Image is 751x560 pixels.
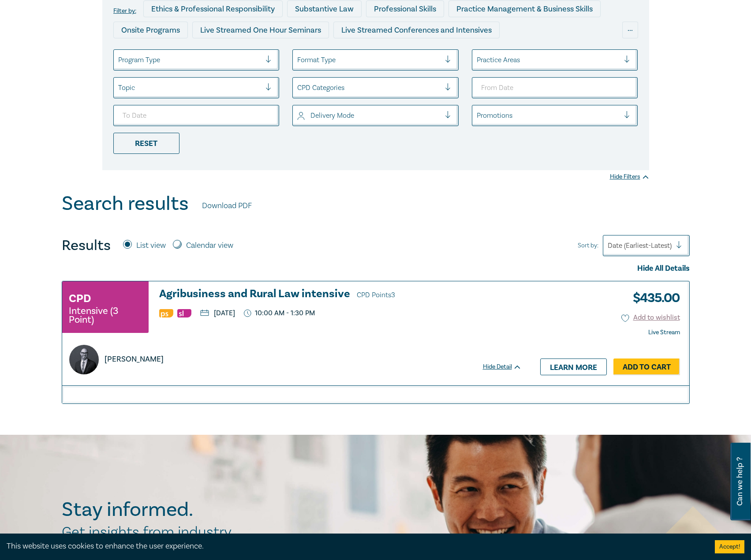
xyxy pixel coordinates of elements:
[69,306,142,324] small: Intensive (3 Point)
[118,55,120,65] input: select
[483,362,531,371] div: Hide Detail
[62,498,270,521] h2: Stay informed.
[472,77,638,98] input: From Date
[159,288,522,301] a: Agribusiness and Rural Law intensive CPD Points3
[113,7,136,15] label: Filter by:
[540,358,607,375] a: Learn more
[200,310,235,317] p: [DATE]
[477,55,478,65] input: select
[297,83,299,93] input: select
[258,43,359,60] div: Pre-Recorded Webcasts
[363,43,460,60] div: 10 CPD Point Packages
[177,309,191,317] img: Substantive Law
[143,0,283,17] div: Ethics & Professional Responsibility
[297,55,299,65] input: select
[113,22,188,38] div: Onsite Programs
[464,43,546,60] div: National Programs
[244,309,315,317] p: 10:00 AM - 1:30 PM
[159,309,173,317] img: Professional Skills
[7,541,702,552] div: This website uses cookies to enhance the user experience.
[186,240,233,251] label: Calendar view
[333,22,500,38] div: Live Streamed Conferences and Intensives
[136,240,166,251] label: List view
[192,22,329,38] div: Live Streamed One Hour Seminars
[62,192,189,215] h1: Search results
[626,288,680,308] h3: $ 435.00
[159,288,522,301] h3: Agribusiness and Rural Law intensive
[113,133,179,154] div: Reset
[622,22,638,38] div: ...
[608,241,609,250] input: Sort by
[287,0,362,17] div: Substantive Law
[62,237,111,254] h4: Results
[578,241,598,250] span: Sort by:
[69,291,91,306] h3: CPD
[613,358,680,375] a: Add to Cart
[366,0,444,17] div: Professional Skills
[297,111,299,120] input: select
[648,329,680,336] strong: Live Stream
[736,448,744,515] span: Can we help ?
[477,111,478,120] input: select
[610,172,649,181] div: Hide Filters
[62,263,690,274] div: Hide All Details
[118,83,120,93] input: select
[715,540,744,553] button: Accept cookies
[69,345,99,374] img: https://s3.ap-southeast-2.amazonaws.com/leo-cussen-store-production-content/Contacts/Stefan%20Man...
[621,313,680,323] button: Add to wishlist
[113,105,280,126] input: To Date
[202,200,252,212] a: Download PDF
[105,354,164,365] p: [PERSON_NAME]
[113,43,253,60] div: Live Streamed Practical Workshops
[357,291,395,299] span: CPD Points 3
[448,0,601,17] div: Practice Management & Business Skills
